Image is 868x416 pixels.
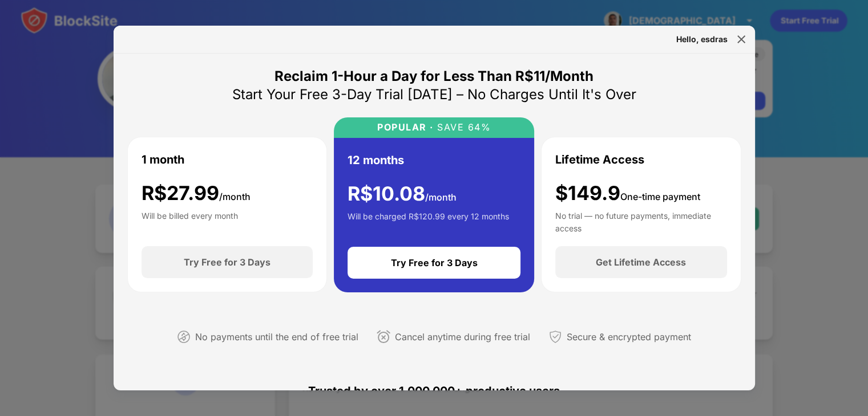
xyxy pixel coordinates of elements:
[377,330,390,344] img: cancel-anytime
[434,122,491,133] div: SAVE 64%
[348,152,404,169] div: 12 months
[142,210,238,233] div: Will be billed every month
[548,330,562,344] img: secured-payment
[348,210,509,233] div: Will be charged R$120.99 every 12 months
[142,182,251,205] div: R$ 27.99
[555,210,727,233] div: No trial — no future payments, immediate access
[219,191,251,202] span: /month
[232,85,636,104] div: Start Your Free 3-Day Trial [DATE] – No Charges Until It's Over
[596,256,686,268] div: Get Lifetime Access
[184,256,271,268] div: Try Free for 3 Days
[620,191,700,202] span: One-time payment
[195,329,358,345] div: No payments until the end of free trial
[555,151,644,168] div: Lifetime Access
[274,67,594,85] div: Reclaim 1-Hour a Day for Less Than R$11/Month
[567,329,691,345] div: Secure & encrypted payment
[377,122,434,133] div: POPULAR ·
[348,182,457,206] div: R$ 10.08
[177,330,191,344] img: not-paying
[395,329,530,345] div: Cancel anytime during free trial
[142,151,184,168] div: 1 month
[555,182,700,205] div: $149.9
[676,35,728,44] div: Hello, esdras
[391,257,478,268] div: Try Free for 3 Days
[425,191,457,203] span: /month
